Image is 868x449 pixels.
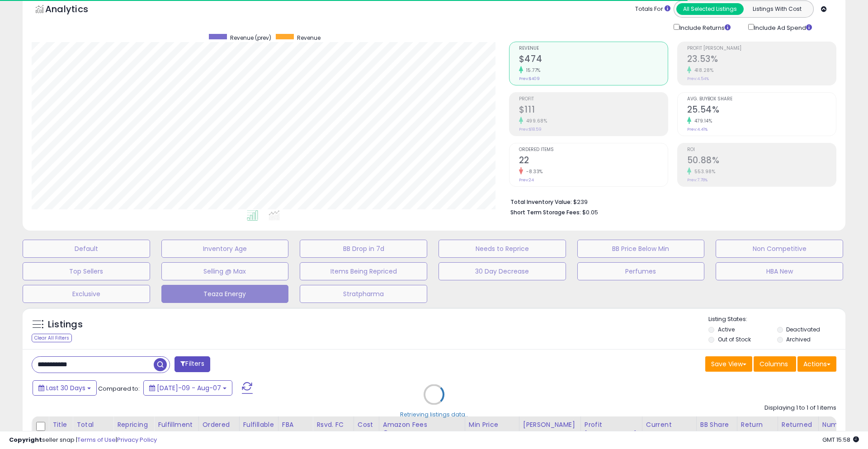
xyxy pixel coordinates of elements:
small: 553.98% [691,168,716,175]
button: Selling @ Max [161,262,289,280]
button: BB Price Below Min [577,240,705,258]
h2: 22 [519,155,668,167]
h5: Analytics [45,3,106,18]
span: Revenue [297,34,321,42]
span: $0.05 [582,208,598,217]
h2: 25.54% [687,104,836,117]
small: Prev: 4.41% [687,127,708,132]
h2: 50.88% [687,155,836,167]
span: Avg. Buybox Share [687,97,836,102]
span: Ordered Items [519,147,668,152]
button: All Selected Listings [676,3,744,15]
div: seller snap | | [9,436,157,444]
div: Retrieving listings data.. [400,410,468,418]
button: Non Competitive [716,240,843,258]
button: HBA New [716,262,843,280]
button: Default [23,240,150,258]
small: Prev: $409 [519,76,540,81]
b: Short Term Storage Fees: [510,208,581,216]
button: Perfumes [577,262,705,280]
button: Teaza Energy [161,285,289,303]
li: $239 [510,196,830,207]
span: ROI [687,147,836,152]
div: Include Ad Spend [741,22,826,33]
small: 15.77% [523,67,541,74]
small: Prev: 4.54% [687,76,709,81]
small: 418.28% [691,67,714,74]
h2: 23.53% [687,54,836,66]
span: Profit [519,97,668,102]
button: BB Drop in 7d [300,240,427,258]
button: Top Sellers [23,262,150,280]
button: Listings With Cost [743,3,811,15]
strong: Copyright [9,435,42,444]
small: Prev: $18.59 [519,127,542,132]
span: Revenue [519,46,668,51]
button: Stratpharma [300,285,427,303]
button: Inventory Age [161,240,289,258]
span: Profit [PERSON_NAME] [687,46,836,51]
span: Revenue (prev) [230,34,271,42]
b: Total Inventory Value: [510,198,572,206]
button: Exclusive [23,285,150,303]
button: Items Being Repriced [300,262,427,280]
div: Include Returns [667,22,741,33]
button: 30 Day Decrease [439,262,566,280]
small: 499.68% [523,118,547,124]
h2: $474 [519,54,668,66]
small: -8.33% [523,168,543,175]
h2: $111 [519,104,668,117]
small: Prev: 7.78% [687,177,708,183]
div: Totals For [635,5,670,14]
small: 479.14% [691,118,712,124]
button: Needs to Reprice [439,240,566,258]
small: Prev: 24 [519,177,534,183]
